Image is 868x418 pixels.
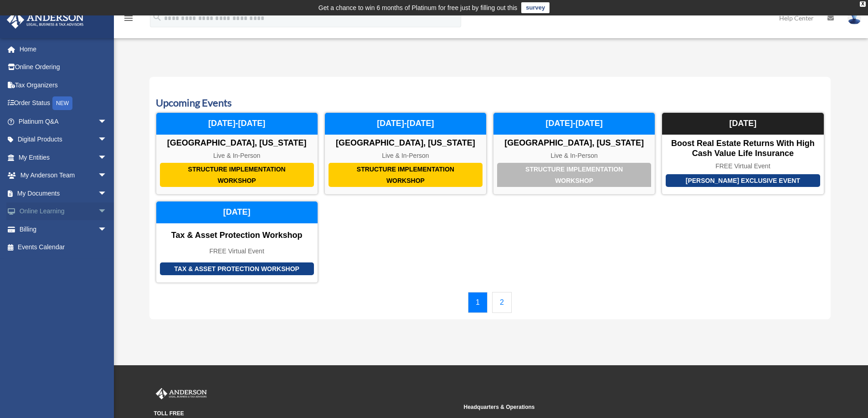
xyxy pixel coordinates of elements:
div: Live & In-Person [493,152,655,160]
div: Structure Implementation Workshop [329,163,483,187]
div: Live & In-Person [156,152,318,160]
div: Boost Real Estate Returns with High Cash Value Life Insurance [662,139,823,158]
div: Structure Implementation Workshop [497,163,651,187]
div: [DATE] [662,113,823,135]
div: Tax & Asset Protection Workshop [156,231,318,241]
div: close [860,1,866,7]
span: arrow_drop_down [98,148,116,167]
a: Digital Productsarrow_drop_down [6,131,121,149]
div: [DATE]-[DATE] [493,113,655,135]
div: Get a chance to win 6 months of Platinum for free just by filling out this [318,2,518,13]
img: Anderson Advisors Platinum Portal [4,11,87,29]
a: My Anderson Teamarrow_drop_down [6,166,121,185]
div: FREE Virtual Event [156,247,318,255]
span: arrow_drop_down [98,112,116,131]
a: Events Calendar [6,238,116,257]
div: [GEOGRAPHIC_DATA], [US_STATE] [493,138,655,148]
a: Tax Organizers [6,76,121,94]
a: 1 [468,292,488,313]
a: survey [521,2,550,13]
div: FREE Virtual Event [662,162,823,170]
a: Billingarrow_drop_down [6,220,121,238]
a: Online Ordering [6,58,121,76]
a: Tax & Asset Protection Workshop Tax & Asset Protection Workshop FREE Virtual Event [DATE] [156,201,318,283]
a: My Entitiesarrow_drop_down [6,148,121,166]
span: arrow_drop_down [98,166,116,185]
img: User Pic [847,11,861,25]
div: Structure Implementation Workshop [160,163,314,187]
h3: Upcoming Events [156,96,824,110]
div: NEW [52,96,72,110]
a: Online Learningarrow_drop_down [6,202,121,221]
span: arrow_drop_down [98,220,116,239]
a: 2 [492,292,512,313]
a: Structure Implementation Workshop [GEOGRAPHIC_DATA], [US_STATE] Live & In-Person [DATE]-[DATE] [493,112,655,195]
div: [PERSON_NAME] Exclusive Event [666,174,820,187]
a: Structure Implementation Workshop [GEOGRAPHIC_DATA], [US_STATE] Live & In-Person [DATE]-[DATE] [324,112,487,195]
span: arrow_drop_down [98,184,116,203]
a: menu [123,16,134,24]
div: Live & In-Person [325,152,486,160]
div: [DATE]-[DATE] [156,113,318,135]
a: Platinum Q&Aarrow_drop_down [6,112,121,131]
i: menu [123,13,134,24]
a: Structure Implementation Workshop [GEOGRAPHIC_DATA], [US_STATE] Live & In-Person [DATE]-[DATE] [156,112,318,195]
div: [GEOGRAPHIC_DATA], [US_STATE] [325,138,486,148]
a: Home [6,40,121,58]
i: search [152,12,162,22]
a: Order StatusNEW [6,94,121,113]
a: My Documentsarrow_drop_down [6,184,121,202]
span: arrow_drop_down [98,202,116,221]
div: [DATE] [156,201,318,223]
div: Tax & Asset Protection Workshop [160,262,314,276]
a: [PERSON_NAME] Exclusive Event Boost Real Estate Returns with High Cash Value Life Insurance FREE ... [662,112,824,195]
div: [GEOGRAPHIC_DATA], [US_STATE] [156,138,318,148]
span: arrow_drop_down [98,131,116,149]
img: Anderson Advisors Platinum Portal [154,388,209,400]
small: Headquarters & Operations [464,403,767,412]
div: [DATE]-[DATE] [325,113,486,135]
